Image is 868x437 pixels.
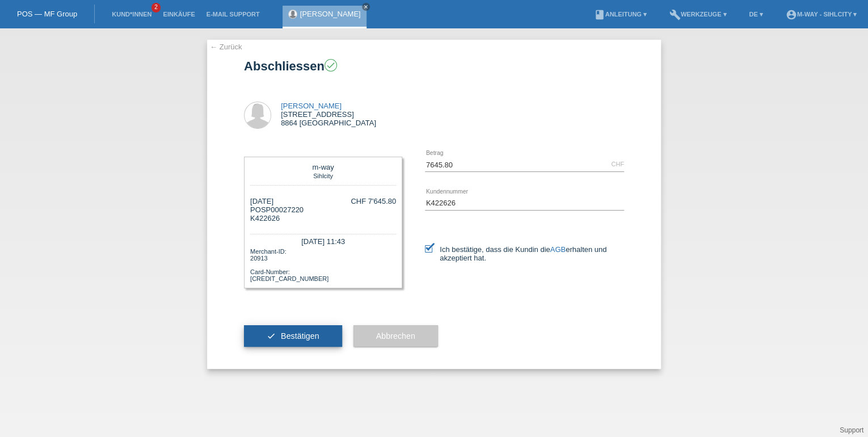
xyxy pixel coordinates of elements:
label: Ich bestätige, dass die Kundin die erhalten und akzeptiert hat. [425,245,624,262]
div: Merchant-ID: 20913 Card-Number: [CREDIT_CARD_NUMBER] [250,247,396,282]
i: check [326,60,336,70]
div: Sihlcity [253,171,393,179]
button: Abbrechen [353,325,438,347]
a: Einkäufe [157,11,200,18]
div: CHF [611,161,624,167]
div: [DATE] 11:43 [250,234,396,247]
div: m-way [253,163,393,171]
button: check Bestätigen [244,325,342,347]
span: Abbrechen [376,331,415,341]
a: DE ▾ [743,11,768,18]
a: [PERSON_NAME] [281,102,342,110]
span: K422626 [250,214,280,222]
div: [STREET_ADDRESS] 8864 [GEOGRAPHIC_DATA] [281,102,376,127]
a: POS — MF Group [17,10,77,18]
div: [DATE] POSP00027220 [250,197,304,222]
a: ← Zurück [210,43,242,51]
h1: Abschliessen [244,59,624,73]
i: account_circle [786,9,797,20]
a: AGB [550,245,566,254]
a: account_circlem-way - Sihlcity ▾ [780,11,862,18]
a: bookAnleitung ▾ [588,11,652,18]
a: Support [840,426,863,434]
i: build [669,9,681,20]
a: Kund*innen [106,11,157,18]
span: Bestätigen [281,331,319,341]
a: close [362,3,370,11]
i: check [267,331,276,341]
span: 2 [151,3,161,12]
a: E-Mail Support [201,11,266,18]
i: close [363,4,369,10]
i: book [593,9,605,20]
a: buildWerkzeuge ▾ [664,11,732,18]
div: CHF 7'645.80 [351,197,396,205]
a: [PERSON_NAME] [300,10,361,18]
